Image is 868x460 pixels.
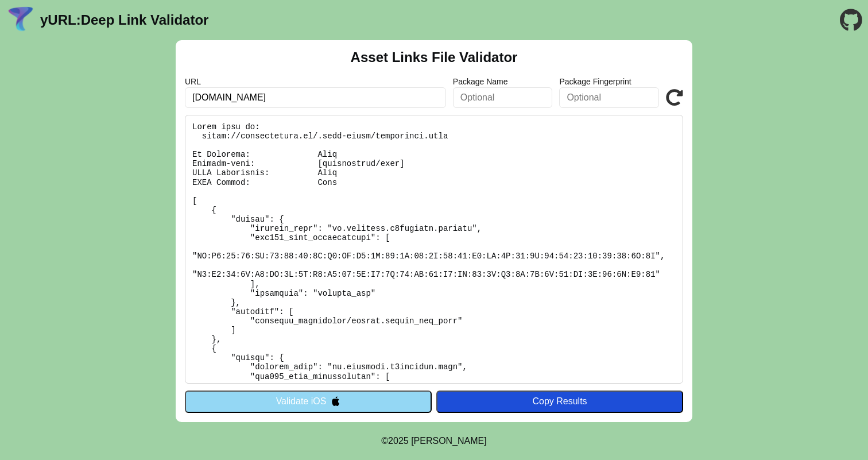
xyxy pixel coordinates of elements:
[40,12,208,28] a: yURL:Deep Link Validator
[388,436,409,446] span: 2025
[453,77,553,86] label: Package Name
[453,87,553,108] input: Optional
[185,87,446,108] input: Required
[351,49,518,65] h2: Asset Links File Validator
[6,5,36,35] img: yURL Logo
[381,422,486,460] footer: ©
[559,87,659,108] input: Optional
[185,115,683,384] pre: Lorem ipsu do: sitam://consectetura.el/.sedd-eiusm/temporinci.utla Et Dolorema: Aliq Enimadm-veni...
[185,77,446,86] label: URL
[185,391,432,412] button: Validate iOS
[331,396,340,406] img: appleIcon.svg
[411,436,487,446] a: Michael Ibragimchayev's Personal Site
[436,391,683,412] button: Copy Results
[559,77,659,86] label: Package Fingerprint
[442,396,677,407] div: Copy Results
